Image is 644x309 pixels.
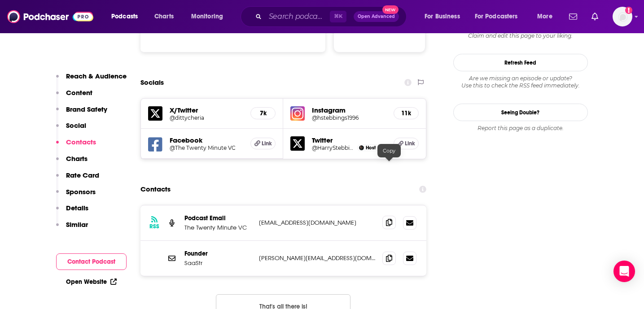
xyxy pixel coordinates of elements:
[56,105,107,122] button: Brand Safety
[56,154,88,171] button: Charts
[170,144,244,151] a: @The Twenty Minute VC
[185,9,235,24] button: open menu
[394,138,419,149] a: Link
[453,75,588,89] div: Are we missing an episode or update? Use this to check the RSS feed immediately.
[184,214,252,222] p: Podcast Email
[56,187,96,204] button: Sponsors
[475,10,518,23] span: For Podcasters
[140,181,171,198] h2: Contacts
[66,187,96,196] p: Sponsors
[613,7,632,26] button: Show profile menu
[453,125,588,132] div: Report this page as a duplicate.
[330,11,346,22] span: ⌘ K
[262,140,272,147] span: Link
[56,204,88,220] button: Details
[149,9,179,24] a: Charts
[7,8,93,25] img: Podchaser - Follow, Share and Rate Podcasts
[425,10,460,23] span: For Business
[184,224,252,231] p: The Twenty Minute VC
[66,72,127,80] p: Reach & Audience
[154,10,174,23] span: Charts
[191,10,223,23] span: Monitoring
[382,5,399,14] span: New
[249,6,415,27] div: Search podcasts, credits, & more...
[312,144,355,151] a: @HarryStebbings
[111,10,138,23] span: Podcasts
[56,220,88,237] button: Similar
[453,54,588,71] button: Refresh Feed
[66,121,86,130] p: Social
[290,106,305,121] img: iconImage
[312,136,386,144] h5: Twitter
[250,138,276,149] a: Link
[105,9,149,24] button: open menu
[312,106,386,114] h5: Instagram
[259,219,376,226] p: [EMAIL_ADDRESS][DOMAIN_NAME]
[56,72,127,88] button: Reach & Audience
[401,109,411,117] h5: 11k
[66,171,99,179] p: Rate Card
[170,106,244,114] h5: X/Twitter
[66,105,107,113] p: Brand Safety
[140,74,164,91] h2: Socials
[184,259,252,267] p: SaaStr
[625,7,632,14] svg: Add a profile image
[184,250,252,257] p: Founder
[537,10,552,23] span: More
[66,138,96,146] p: Contacts
[613,7,632,26] span: Logged in as InkhouseWaltham
[170,114,244,121] a: @dittycheria
[418,9,471,24] button: open menu
[312,114,386,121] a: @hstebbings1996
[354,11,399,22] button: Open AdvancedNew
[265,9,330,24] input: Search podcasts, credits, & more...
[170,136,244,144] h5: Facebook
[56,88,92,105] button: Content
[56,171,99,187] button: Rate Card
[366,145,376,151] span: Host
[377,144,401,157] div: Copy
[56,138,96,154] button: Contacts
[453,104,588,121] a: Seeing Double?
[613,7,632,26] img: User Profile
[66,204,88,212] p: Details
[588,9,602,24] a: Show notifications dropdown
[66,88,92,97] p: Content
[613,261,635,282] div: Open Intercom Messenger
[258,109,268,117] h5: 7k
[405,140,415,147] span: Link
[56,121,86,138] button: Social
[66,278,117,286] a: Open Website
[359,145,364,150] img: Harry Stebbings
[66,220,88,229] p: Similar
[56,253,127,270] button: Contact Podcast
[66,154,88,163] p: Charts
[469,9,531,24] button: open menu
[259,254,376,262] p: [PERSON_NAME][EMAIL_ADDRESS][DOMAIN_NAME]
[565,9,581,24] a: Show notifications dropdown
[149,223,159,230] h3: RSS
[531,9,564,24] button: open menu
[358,14,395,19] span: Open Advanced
